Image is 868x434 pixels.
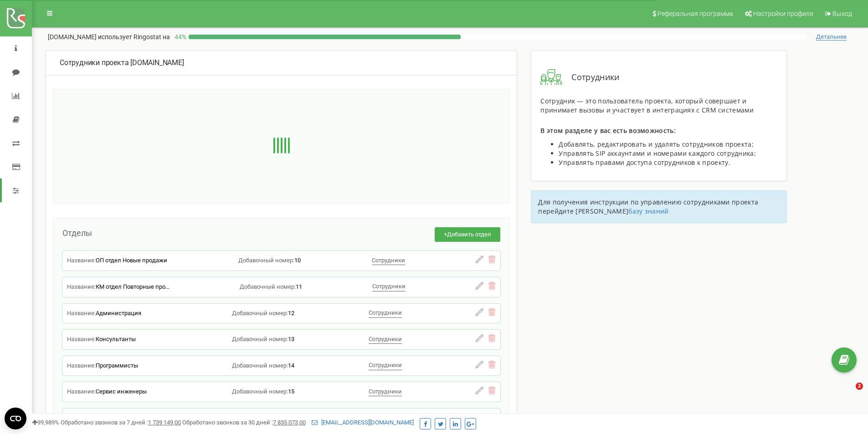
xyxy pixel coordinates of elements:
[628,207,668,215] a: базу знаний
[67,283,96,290] span: Название:
[538,198,758,215] span: Для получения инструкции по управлению сотрудниками проекта перейдите [PERSON_NAME]
[369,388,402,395] span: Сотрудники
[96,336,136,342] span: Консультанты
[67,310,96,317] span: Название:
[232,362,288,369] span: Добавочный номер:
[559,158,730,167] span: Управлять правами доступа сотрудников к проекту.
[832,10,852,17] span: Выход
[232,388,288,395] span: Добавочный номер:
[67,257,96,264] span: Название:
[7,8,25,28] img: ringostat logo
[559,149,756,158] span: Управлять SIP аккаунтами и номерами каждого сотрудника;
[435,227,500,242] button: +Добавить отдел
[540,126,675,135] span: В этом разделе у вас есть возможность:
[288,336,294,342] span: 13
[62,228,92,238] span: Отделы
[273,419,306,426] u: 7 835 073,00
[232,336,288,342] span: Добавочный номер:
[96,283,169,290] span: КМ отдел Повторные про...
[67,362,96,369] span: Название:
[96,257,167,264] span: ОП отдел Новые продажи
[67,336,96,342] span: Название:
[372,283,406,290] span: Сотрудники
[296,283,302,290] span: 11
[837,383,859,404] iframe: Intercom live chat
[657,10,733,17] span: Реферальная программа
[816,33,847,41] span: Детальнее
[148,419,181,426] u: 1 739 149,00
[98,33,170,41] span: использует Ringostat на
[753,10,813,17] span: Настройки профиля
[67,388,96,395] span: Название:
[288,388,294,395] span: 15
[240,283,296,290] span: Добавочный номер:
[312,419,414,426] a: [EMAIL_ADDRESS][DOMAIN_NAME]
[96,388,147,395] span: Сервис инженеры
[288,362,294,369] span: 14
[447,231,491,238] span: Добавить отдел
[294,257,301,264] span: 10
[232,310,288,317] span: Добавочный номер:
[96,362,138,369] span: Программисты
[170,32,189,41] p: 44 %
[369,362,402,368] span: Сотрудники
[60,58,503,68] div: [DOMAIN_NAME]
[5,408,26,429] button: Open CMP widget
[96,310,141,317] span: Администрация
[856,383,863,390] span: 2
[182,419,306,426] span: Обработано звонков за 30 дней :
[48,32,170,41] p: [DOMAIN_NAME]
[32,419,59,426] span: 99,989%
[540,97,753,114] span: Сотрудник — это пользователь проекта, который совершает и принимает вызовы и участвует в интеграц...
[369,309,402,316] span: Сотрудники
[562,71,619,83] span: Сотрудники
[238,257,294,264] span: Добавочный номер:
[288,310,294,317] span: 12
[559,140,754,148] span: Добавлять, редактировать и удалять сотрудников проекта;
[60,58,128,67] span: Сотрудники проекта
[372,257,405,264] span: Сотрудники
[61,419,181,426] span: Обработано звонков за 7 дней :
[369,336,402,342] span: Сотрудники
